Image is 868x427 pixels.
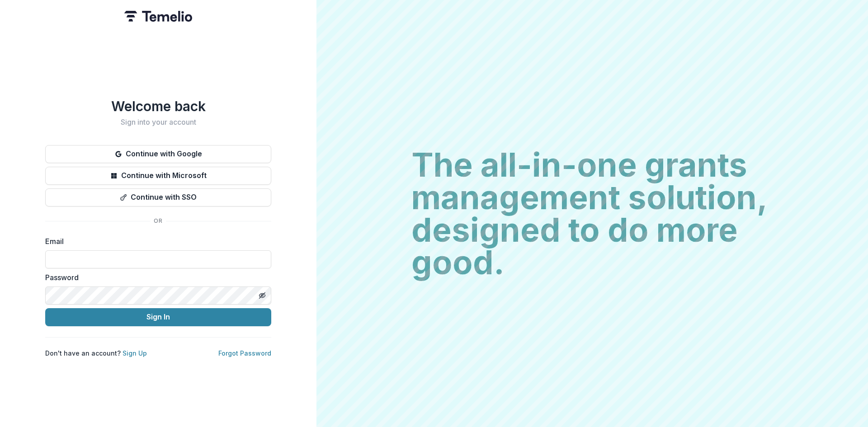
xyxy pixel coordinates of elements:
h1: Welcome back [45,98,271,114]
img: Temelio [124,11,192,22]
button: Continue with Microsoft [45,167,271,185]
button: Continue with Google [45,145,271,163]
button: Continue with SSO [45,188,271,206]
h2: Sign into your account [45,118,271,127]
p: Don't have an account? [45,348,147,358]
button: Toggle password visibility [255,288,269,303]
label: Password [45,272,266,283]
button: Sign In [45,308,271,326]
a: Forgot Password [218,349,271,357]
label: Email [45,236,266,247]
a: Sign Up [123,349,147,357]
